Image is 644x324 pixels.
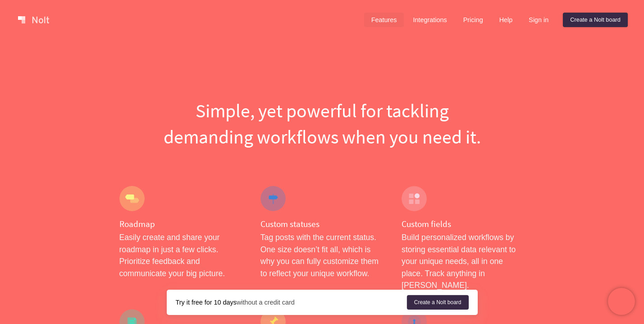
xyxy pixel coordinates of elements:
[176,298,407,307] div: without a credit card
[260,231,384,279] p: Tag posts with the current status. One size doesn’t fit all, which is why you can fully customize...
[563,13,628,27] a: Create a Nolt board
[402,218,525,230] h4: Custom fields
[407,295,469,310] a: Create a Nolt board
[364,13,404,27] a: Features
[608,288,635,315] iframe: Chatra live chat
[119,218,242,230] h4: Roadmap
[406,13,454,27] a: Integrations
[402,231,525,291] p: Build personalized workflows by storing essential data relevant to your unique needs, all in one ...
[260,218,384,230] h4: Custom statuses
[456,13,490,27] a: Pricing
[119,97,525,150] h1: Simple, yet powerful for tackling demanding workflows when you need it.
[119,231,242,279] p: Easily create and share your roadmap in just a few clicks. Prioritize feedback and communicate yo...
[521,13,556,27] a: Sign in
[492,13,520,27] a: Help
[176,299,237,306] strong: Try it free for 10 days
